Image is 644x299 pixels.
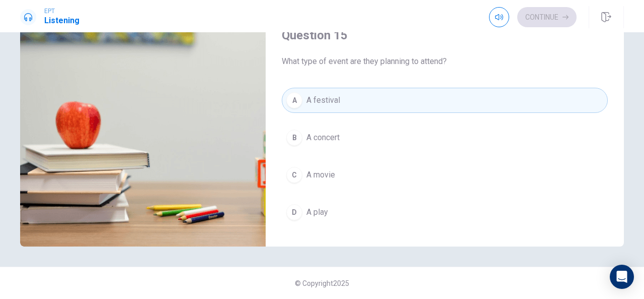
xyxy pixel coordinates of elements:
[286,92,302,108] div: A
[20,1,266,247] img: Booking Tickets for a Show
[282,88,608,113] button: AA festival
[295,279,349,287] span: © Copyright 2025
[282,55,608,68] span: What type of event are they planning to attend?
[306,169,335,181] span: A movie
[306,132,340,144] span: A concert
[282,200,608,225] button: DA play
[282,162,608,188] button: CA movie
[286,130,302,146] div: B
[306,94,340,106] span: A festival
[286,204,302,220] div: D
[610,265,634,289] div: Open Intercom Messenger
[306,206,328,218] span: A play
[286,167,302,183] div: C
[282,27,608,43] h4: Question 15
[282,125,608,150] button: BA concert
[44,15,79,27] h1: Listening
[44,8,79,15] span: EPT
